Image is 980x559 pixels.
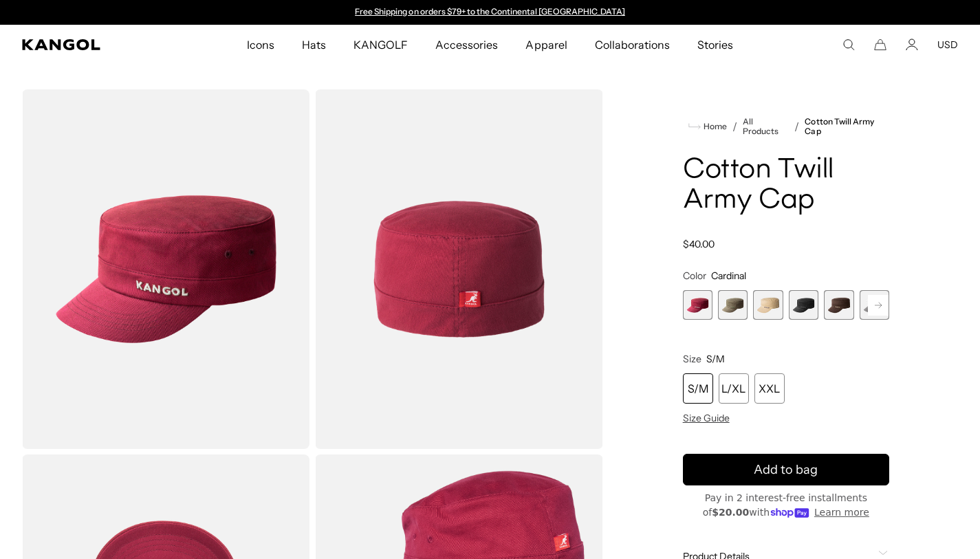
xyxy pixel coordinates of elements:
h1: Cotton Twill Army Cap [683,155,889,216]
span: Apparel [525,25,567,65]
slideshow-component: Announcement bar [349,7,632,18]
div: XXL [754,373,785,404]
a: Account [906,39,918,51]
img: color-cardinal [22,89,309,449]
label: Cardinal [683,290,712,320]
li: / [789,118,799,135]
a: Icons [233,25,288,65]
span: Icons [247,25,274,65]
a: Stories [684,25,747,65]
a: Hats [288,25,340,65]
label: Green [718,290,748,320]
div: 1 of 2 [349,7,632,18]
span: Hats [302,25,326,65]
div: 1 of 9 [683,290,712,320]
span: S/M [706,353,725,365]
label: Grey [860,290,889,320]
img: color-cardinal [315,89,602,449]
div: 6 of 9 [860,290,889,320]
a: Accessories [422,25,512,65]
span: $40.00 [683,238,715,250]
label: Black [789,290,818,320]
div: L/XL [719,373,749,404]
a: Home [688,120,727,133]
button: Add to bag [683,454,889,485]
a: Apparel [512,25,580,65]
a: All Products [743,117,790,136]
span: Cardinal [711,270,746,282]
div: 5 of 9 [824,290,853,320]
span: Size [683,353,701,365]
span: Color [683,270,706,282]
div: 2 of 9 [718,290,748,320]
a: Collaborations [581,25,684,65]
a: Cotton Twill Army Cap [805,117,889,136]
span: Stories [697,25,733,65]
button: USD [937,39,958,51]
li: / [727,118,737,135]
span: Collaborations [595,25,670,65]
span: KANGOLF [353,25,408,65]
div: S/M [683,373,713,404]
span: Add to bag [754,461,818,479]
div: 3 of 9 [753,290,783,320]
a: KANGOLF [340,25,422,65]
span: Size Guide [683,412,730,424]
div: 4 of 9 [789,290,818,320]
a: Kangol [22,39,162,50]
label: Brown [824,290,853,320]
nav: breadcrumbs [683,117,889,136]
span: Home [701,122,727,131]
button: Cart [874,39,886,51]
a: Free Shipping on orders $79+ to the Continental [GEOGRAPHIC_DATA] [355,6,625,17]
span: Accessories [435,25,498,65]
div: Announcement [349,7,632,18]
label: Beige [753,290,783,320]
summary: Search here [842,39,855,51]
